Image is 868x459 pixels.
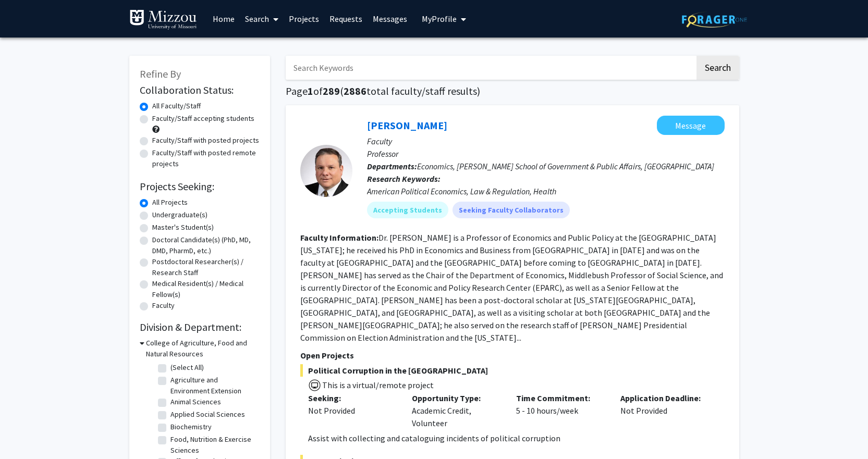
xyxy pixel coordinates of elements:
[404,392,508,429] div: Academic Credit, Volunteer
[146,338,260,359] h3: College of Agriculture, Food and Natural Resources
[152,256,260,278] label: Postdoctoral Researcher(s) / Research Staff
[140,321,260,333] h2: Division & Department:
[152,209,207,220] label: Undergraduate(s)
[308,432,725,444] p: Assist with collecting and cataloguing incidents of political corruption
[170,375,257,396] label: Agriculture and Environment Extension
[207,1,240,37] a: Home
[152,147,260,169] label: Faculty/Staff with posted remote projects
[613,392,717,429] div: Not Provided
[620,392,709,404] p: Application Deadline:
[152,101,201,111] label: All Faculty/Staff
[367,119,447,132] a: [PERSON_NAME]
[323,84,340,97] span: 289
[240,1,284,37] a: Search
[8,412,44,451] iframe: Chat
[657,116,725,135] button: Message Jeff Milyo
[152,197,188,208] label: All Projects
[344,84,366,97] span: 2886
[308,392,397,404] p: Seeking:
[367,173,441,184] b: Research Keywords:
[696,56,739,80] button: Search
[170,362,204,373] label: (Select All)
[682,11,747,28] img: ForagerOne Logo
[170,409,245,420] label: Applied Social Sciences
[152,222,214,233] label: Master's Student(s)
[367,135,725,147] p: Faculty
[286,56,695,80] input: Search Keywords
[412,392,500,404] p: Opportunity Type:
[324,1,368,37] a: Requests
[300,349,725,362] p: Open Projects
[140,180,260,193] h2: Projects Seeking:
[368,1,412,37] a: Messages
[308,84,313,97] span: 1
[300,364,725,377] span: Political Corruption in the [GEOGRAPHIC_DATA]
[516,392,605,404] p: Time Commitment:
[140,67,181,80] span: Refine By
[170,396,221,407] label: Animal Sciences
[152,234,260,256] label: Doctoral Candidate(s) (PhD, MD, DMD, PharmD, etc.)
[284,1,324,37] a: Projects
[152,113,254,124] label: Faculty/Staff accepting students
[321,380,434,390] span: This is a virtual/remote project
[170,421,212,432] label: Biochemistry
[453,202,570,218] mat-chip: Seeking Faculty Collaborators
[129,9,197,30] img: University of Missouri Logo
[367,161,417,171] b: Departments:
[367,147,725,160] p: Professor
[367,202,448,218] mat-chip: Accepting Students
[152,135,259,146] label: Faculty/Staff with posted projects
[367,185,725,197] div: American Political Economics, Law & Regulation, Health
[170,434,257,456] label: Food, Nutrition & Exercise Sciences
[152,278,260,300] label: Medical Resident(s) / Medical Fellow(s)
[286,85,739,97] h1: Page of ( total faculty/staff results)
[508,392,613,429] div: 5 - 10 hours/week
[417,161,714,171] span: Economics, [PERSON_NAME] School of Government & Public Affairs, [GEOGRAPHIC_DATA]
[140,84,260,96] h2: Collaboration Status:
[300,232,723,343] fg-read-more: Dr. [PERSON_NAME] is a Professor of Economics and Public Policy at the [GEOGRAPHIC_DATA][US_STATE...
[422,14,457,24] span: My Profile
[300,232,378,243] b: Faculty Information:
[152,300,175,311] label: Faculty
[308,404,397,417] div: Not Provided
